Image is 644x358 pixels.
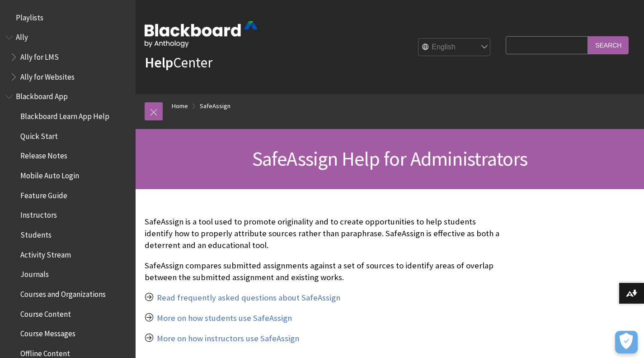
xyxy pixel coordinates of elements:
span: SafeAssign Help for Administrators [252,146,528,171]
span: Quick Start [20,129,58,141]
a: Home [172,100,188,112]
span: Ally for Websites [20,69,75,81]
span: Ally [16,30,28,42]
p: SafeAssign compares submitted assignments against a set of sources to identify areas of overlap b... [145,260,501,283]
span: Blackboard Learn App Help [20,109,109,121]
span: Release Notes [20,148,67,161]
span: Courses and Organizations [20,286,106,299]
p: SafeAssign is a tool used to promote originality and to create opportunities to help students ide... [145,216,501,252]
a: More on how students use SafeAssign [157,313,292,324]
span: Mobile Auto Login [20,168,79,180]
strong: Help [145,53,173,72]
span: Ally for LMS [20,49,59,62]
span: Feature Guide [20,188,67,200]
select: Site Language Selector [418,38,491,57]
img: Blackboard by Anthology [145,21,258,48]
span: Course Messages [20,326,75,339]
a: SafeAssign [200,100,230,112]
a: HelpCenter [145,53,212,72]
span: Blackboard App [16,89,68,101]
nav: Book outline for Anthology Ally Help [5,30,130,85]
a: More on how instructors use SafeAssign [157,333,299,344]
span: Activity Stream [20,247,71,259]
a: Read frequently asked questions about SafeAssign [157,292,340,303]
span: Students [20,227,52,239]
input: Search [588,36,629,54]
span: Journals [20,267,49,279]
span: Instructors [20,208,57,220]
nav: Book outline for Playlists [5,10,130,25]
span: Offline Content [20,346,70,358]
button: فتح التفضيلات [615,331,638,353]
span: Playlists [16,10,43,22]
span: Course Content [20,306,71,319]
